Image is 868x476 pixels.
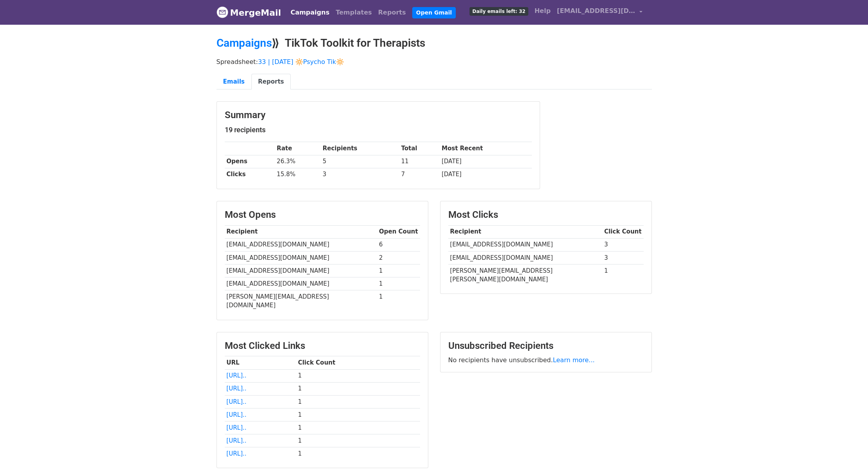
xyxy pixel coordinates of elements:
td: 5 [321,155,399,168]
a: [URL].. [226,385,246,392]
p: Spreadsheet: [217,58,652,66]
td: 6 [377,238,420,251]
h3: Summary [225,109,532,121]
td: 2 [377,251,420,264]
a: Campaigns [288,5,333,20]
td: 15.8% [275,168,321,181]
a: [URL].. [226,398,246,405]
th: Most Recent [440,142,531,155]
td: 3 [602,251,644,264]
a: Reports [251,74,291,90]
iframe: Chat Widget [829,438,868,476]
td: 1 [377,264,420,277]
th: Open Count [377,225,420,238]
td: 1 [296,447,420,460]
a: Learn more... [553,356,595,364]
th: Rate [275,142,321,155]
th: Recipient [225,225,377,238]
td: [DATE] [440,168,531,181]
td: 1 [296,408,420,421]
a: Daily emails left: 32 [466,3,531,19]
td: 1 [296,369,420,382]
a: [URL].. [226,372,246,379]
td: [EMAIL_ADDRESS][DOMAIN_NAME] [225,277,377,290]
td: [PERSON_NAME][EMAIL_ADDRESS][PERSON_NAME][DOMAIN_NAME] [448,264,602,286]
a: 33 | [DATE] 🔆Psycho Tik🔆 [258,58,344,66]
th: URL [225,356,296,369]
span: Daily emails left: 32 [469,7,528,16]
h3: Most Clicked Links [225,340,420,352]
td: 1 [296,421,420,434]
td: 11 [399,155,440,168]
th: Clicks [225,168,275,181]
td: 7 [399,168,440,181]
td: 3 [321,168,399,181]
a: Open Gmail [412,7,456,18]
h3: Unsubscribed Recipients [448,340,644,352]
td: [EMAIL_ADDRESS][DOMAIN_NAME] [225,264,377,277]
h3: Most Opens [225,209,420,221]
h3: Most Clicks [448,209,644,221]
a: [EMAIL_ADDRESS][DOMAIN_NAME] [554,3,646,22]
td: 1 [296,434,420,447]
a: [URL].. [226,450,246,457]
td: 26.3% [275,155,321,168]
img: MergeMail logo [217,6,228,18]
td: [DATE] [440,155,531,168]
td: [EMAIL_ADDRESS][DOMAIN_NAME] [448,238,602,251]
th: Recipient [448,225,602,238]
h5: 19 recipients [225,126,532,134]
a: MergeMail [217,4,281,21]
td: 1 [296,395,420,408]
th: Recipients [321,142,399,155]
td: [PERSON_NAME][EMAIL_ADDRESS][DOMAIN_NAME] [225,290,377,312]
th: Opens [225,155,275,168]
td: 3 [602,238,644,251]
th: Total [399,142,440,155]
td: [EMAIL_ADDRESS][DOMAIN_NAME] [225,238,377,251]
th: Click Count [296,356,420,369]
a: Emails [217,74,251,90]
td: 1 [296,382,420,395]
a: Campaigns [217,36,272,49]
td: 1 [377,277,420,290]
p: No recipients have unsubscribed. [448,356,644,364]
a: [URL].. [226,411,246,418]
td: 1 [602,264,644,286]
th: Click Count [602,225,644,238]
td: 1 [377,290,420,312]
a: Templates [333,5,375,20]
a: [URL].. [226,437,246,444]
td: [EMAIL_ADDRESS][DOMAIN_NAME] [225,251,377,264]
a: [URL].. [226,424,246,431]
span: [EMAIL_ADDRESS][DOMAIN_NAME] [557,6,635,16]
h2: ⟫ TikTok Toolkit for Therapists [217,36,652,50]
a: Reports [375,5,409,20]
td: [EMAIL_ADDRESS][DOMAIN_NAME] [448,251,602,264]
a: Help [531,3,554,19]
